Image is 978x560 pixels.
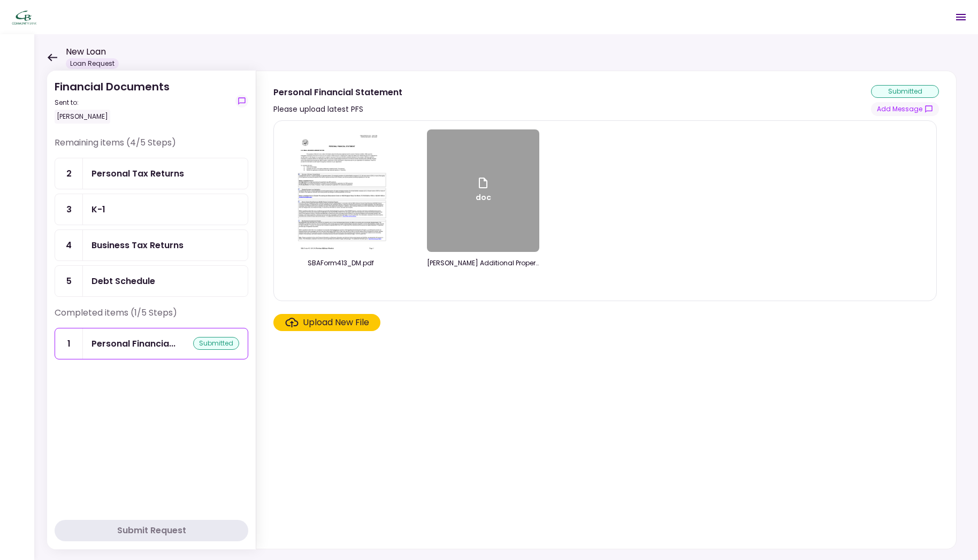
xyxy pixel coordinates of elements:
[91,337,175,350] div: Personal Financial Statement
[256,71,957,549] div: Personal Financial StatementPlease upload latest PFSsubmittedshow-messagesSBAForm413_DM.pdfdocMil...
[476,177,491,205] div: doc
[871,85,939,98] div: submitted
[55,136,248,158] div: Remaining items (4/5 Steps)
[55,265,248,297] a: 5Debt Schedule
[55,266,83,296] div: 5
[117,524,186,537] div: Submit Request
[55,194,248,225] a: 3K-1
[193,337,239,350] div: submitted
[427,258,539,268] div: Miller Additional Properties.docx
[55,194,83,225] div: 3
[55,520,248,541] button: Submit Request
[871,102,939,116] button: show-messages
[55,328,83,359] div: 1
[91,239,184,252] div: Business Tax Returns
[91,167,184,180] div: Personal Tax Returns
[55,306,248,328] div: Completed items (1/5 Steps)
[55,229,248,261] a: 4Business Tax Returns
[66,58,119,69] div: Loan Request
[303,316,369,329] div: Upload New File
[948,4,974,30] button: Open menu
[55,158,83,189] div: 2
[91,203,105,216] div: K-1
[273,314,380,331] span: Click here to upload the required document
[273,86,402,99] div: Personal Financial Statement
[55,158,248,189] a: 2Personal Tax Returns
[285,258,397,268] div: SBAForm413_DM.pdf
[55,230,83,260] div: 4
[55,98,170,108] div: Sent to:
[55,110,110,124] div: [PERSON_NAME]
[273,103,402,116] div: Please upload latest PFS
[66,45,119,58] h1: New Loan
[55,79,170,124] div: Financial Documents
[11,9,37,25] img: Partner icon
[55,328,248,359] a: 1Personal Financial Statementsubmitted
[91,274,155,288] div: Debt Schedule
[235,95,248,108] button: show-messages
